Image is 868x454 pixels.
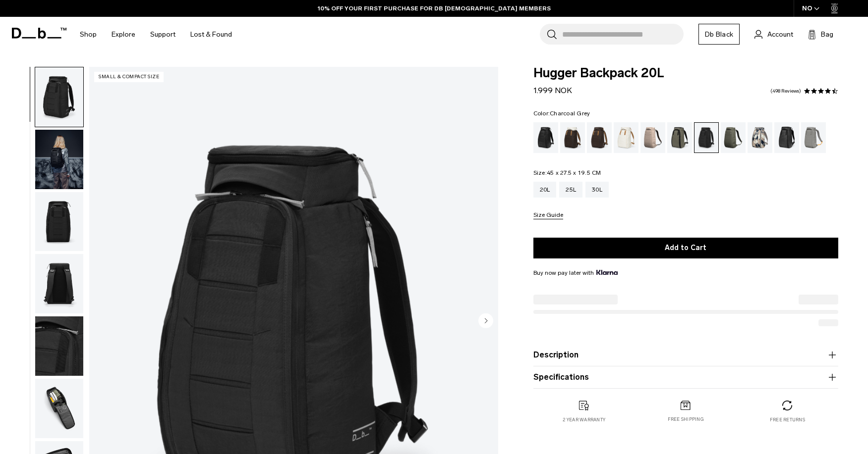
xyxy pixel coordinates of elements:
img: Hugger Backpack 20L Charcoal Grey [35,254,83,313]
nav: Main Navigation [72,17,239,52]
a: Support [150,17,175,52]
img: Hugger Backpack 20L Charcoal Grey [35,316,83,376]
a: Line Cluster [748,122,772,153]
button: Hugger Backpack 20L Charcoal Grey [35,192,84,252]
p: Free returns [770,416,805,423]
a: Cappuccino [560,122,585,153]
span: Bag [821,29,833,40]
span: Account [767,29,793,40]
a: 20L [533,182,557,198]
p: Free shipping [668,416,704,423]
legend: Color: [533,110,590,116]
a: Shop [80,17,97,52]
a: Moss Green [721,122,746,153]
a: Db Black [698,24,740,45]
img: {"height" => 20, "alt" => "Klarna"} [596,270,618,275]
a: Lost & Found [190,17,232,52]
img: Hugger Backpack 20L Charcoal Grey [35,379,83,438]
button: Hugger Backpack 20L Charcoal Grey [35,253,84,314]
button: Add to Cart [533,238,838,258]
a: Explore [112,17,135,52]
button: Bag [808,28,833,40]
p: 2 year warranty [563,416,605,423]
button: Size Guide [533,212,563,219]
img: Hugger Backpack 20L Charcoal Grey [35,130,83,189]
button: Next slide [478,313,493,330]
a: Sand Grey [801,122,826,153]
a: Charcoal Grey [694,122,719,153]
a: Reflective Black [774,122,799,153]
button: Hugger Backpack 20L Charcoal Grey [35,129,84,190]
span: Charcoal Grey [550,110,590,117]
span: 45 x 27.5 x 19.5 CM [547,169,601,176]
span: 1.999 NOK [533,86,572,95]
img: Hugger Backpack 20L Charcoal Grey [35,67,83,127]
a: Account [754,28,793,40]
a: 30L [585,182,609,198]
a: Forest Green [667,122,692,153]
a: Espresso [587,122,612,153]
button: Specifications [533,371,838,383]
img: Hugger Backpack 20L Charcoal Grey [35,192,83,252]
legend: Size: [533,170,601,176]
a: Black Out [533,122,558,153]
a: 25L [559,182,582,198]
button: Description [533,349,838,361]
a: 498 reviews [770,89,801,94]
p: Small & Compact Size [94,72,164,82]
a: 10% OFF YOUR FIRST PURCHASE FOR DB [DEMOGRAPHIC_DATA] MEMBERS [318,4,551,13]
span: Buy now pay later with [533,268,618,277]
a: Oatmilk [614,122,638,153]
a: Fogbow Beige [640,122,665,153]
span: Hugger Backpack 20L [533,67,838,80]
